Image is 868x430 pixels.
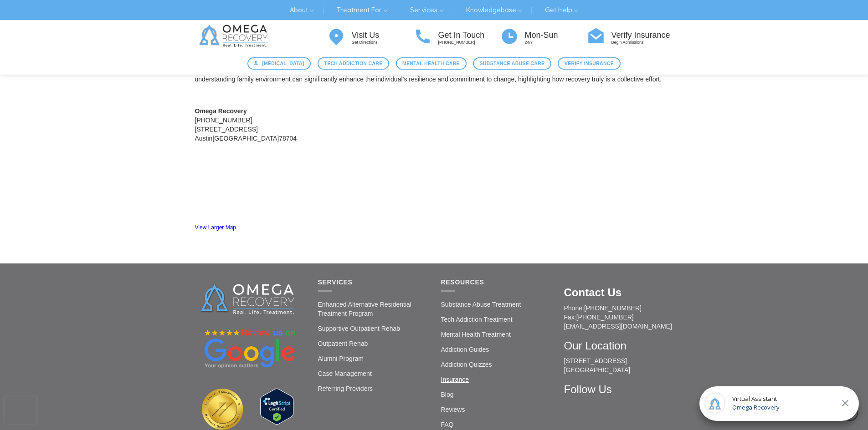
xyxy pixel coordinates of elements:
h3: Follow Us [564,384,673,395]
a: Alumni Program [318,351,364,366]
a: Get In Touch [PHONE_NUMBER] [414,26,500,46]
a: Verify Insurance [558,57,620,70]
iframe: Omega Recovery [195,147,323,220]
a: About [283,3,321,17]
span: Tech Addiction Care [324,60,382,67]
a: [PHONE_NUMBER] [584,304,642,312]
span: [MEDICAL_DATA] [262,60,304,67]
h4: Mon-Sun [525,31,587,40]
a: Mental Health Treatment [441,327,511,342]
a: Reviews [441,402,465,417]
a: [PHONE_NUMBER] [576,314,634,321]
span: 78704 [279,135,297,142]
a: Tech Addiction Treatment [441,312,513,327]
a: Tech Addiction Care [318,57,389,70]
a: Substance Abuse Treatment [441,297,521,312]
span: Verify Insurance [565,60,614,67]
p: Get Directions [352,40,414,46]
p: Phone: Fax: [564,304,673,331]
a: Addiction Guides [441,342,489,357]
p: Begin Admissions [611,40,673,46]
a: Outpatient Rehab [318,336,368,351]
p: [PHONE_NUMBER] [438,40,500,46]
a: [MEDICAL_DATA] [247,57,311,70]
span: Resources [441,278,484,286]
a: Treatment For [330,3,395,17]
strong: Omega Recovery [195,107,247,115]
a: [EMAIL_ADDRESS][DOMAIN_NAME] [564,323,672,330]
a: Referring Providers [318,381,373,396]
a: Visit Us Get Directions [327,26,414,46]
h4: Get In Touch [438,31,500,40]
p: 24/7 [525,40,587,46]
h4: Visit Us [352,31,414,40]
span: Mental Health Care [402,60,460,67]
span: [GEOGRAPHIC_DATA] [212,135,279,142]
a: Addiction Quizzes [441,357,492,372]
a: Substance Abuse Care [473,57,551,70]
span: Services [318,278,353,286]
a: Services [403,3,450,17]
a: Insurance [441,372,469,387]
a: Get Help [538,3,585,17]
a: Verify Insurance Begin Admissions [587,26,673,46]
iframe: reCAPTCHA [5,396,36,424]
a: Mental Health Care [396,57,467,70]
a: View Larger Map [195,224,236,231]
span: Substance Abuse Care [480,60,545,67]
a: Enhanced Alternative Residential Treatment Program [318,297,427,321]
div: [STREET_ADDRESS] [195,125,327,134]
a: Knowledgebase [459,3,529,17]
a: Case Management [318,366,372,381]
a: Blog [441,387,454,402]
img: Omega Recovery [195,20,275,52]
strong: Contact Us [564,286,622,298]
div: [PHONE_NUMBER] [195,116,327,125]
h4: Verify Insurance [611,31,673,40]
img: Verify Approval for www.omegarecovery.org [260,389,293,425]
a: [STREET_ADDRESS][GEOGRAPHIC_DATA] [564,357,631,374]
a: Verify LegitScript Approval for www.omegarecovery.org [260,402,293,410]
h3: Our Location [564,340,673,352]
span: Austin [195,135,213,142]
a: Supportive Outpatient Rehab [318,321,401,336]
